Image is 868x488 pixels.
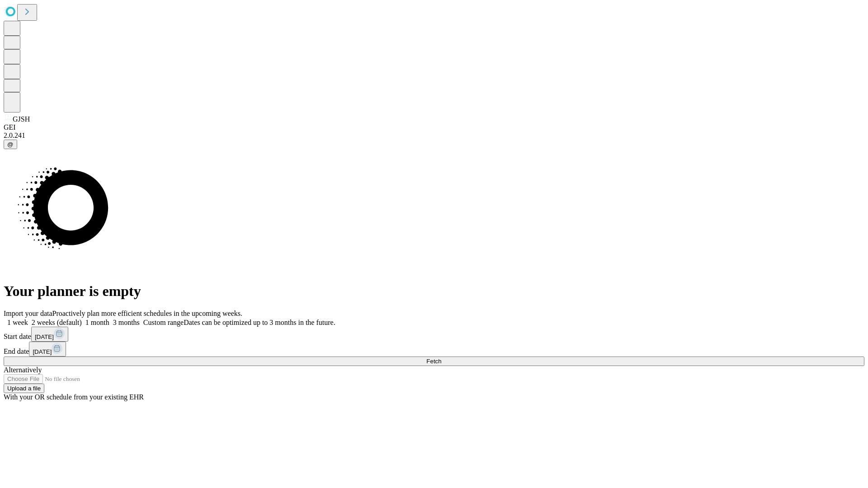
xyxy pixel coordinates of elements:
span: Alternatively [4,366,42,374]
h1: Your planner is empty [4,283,864,300]
button: Fetch [4,357,864,366]
span: 1 month [85,319,109,326]
button: @ [4,140,17,149]
span: 3 months [113,319,140,326]
span: With your OR schedule from your existing EHR [4,393,144,401]
span: Import your data [4,310,52,317]
span: GJSH [13,115,30,123]
div: 2.0.241 [4,131,864,140]
div: GEI [4,123,864,131]
button: Upload a file [4,384,44,393]
div: End date [4,342,864,357]
div: Start date [4,327,864,342]
span: Dates can be optimized up to 3 months in the future. [184,319,335,326]
span: Custom range [143,319,184,326]
button: [DATE] [31,327,68,342]
span: Fetch [426,358,441,365]
span: [DATE] [33,348,52,355]
button: [DATE] [29,342,66,357]
span: @ [7,141,14,148]
span: 1 week [7,319,28,326]
span: 2 weeks (default) [32,319,82,326]
span: Proactively plan more efficient schedules in the upcoming weeks. [52,310,242,317]
span: [DATE] [35,333,54,340]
